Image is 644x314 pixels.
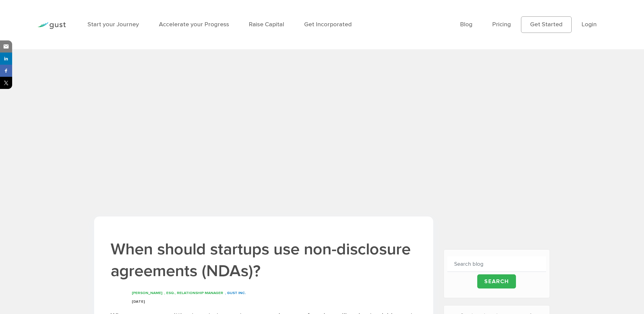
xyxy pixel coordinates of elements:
[159,21,229,28] a: Accelerate your Progress
[304,21,352,28] a: Get Incorporated
[111,238,417,282] h1: When should startups use non-disclosure agreements (NDAs)?
[477,274,516,288] input: Search
[88,21,139,28] a: Start your Journey
[581,21,597,28] a: Login
[37,22,66,29] img: Gust Logo
[447,256,546,272] input: Search blog
[492,21,511,28] a: Pricing
[164,291,223,295] span: , ESQ., RELATIONSHIP MANAGER
[132,299,145,304] span: [DATE]
[132,291,162,295] span: [PERSON_NAME]
[249,21,284,28] a: Raise Capital
[460,21,472,28] a: Blog
[521,16,572,33] a: Get Started
[225,291,246,295] span: , GUST INC.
